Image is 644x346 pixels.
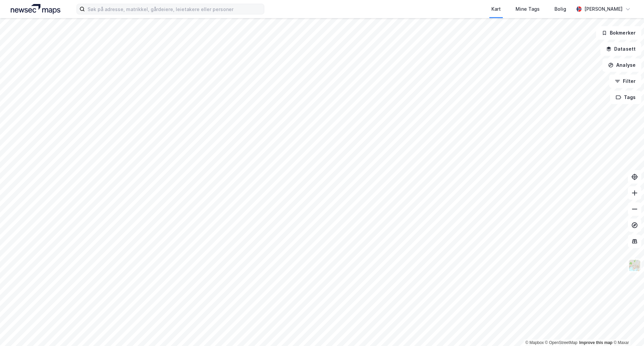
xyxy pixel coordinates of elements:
a: Mapbox [525,340,544,345]
button: Filter [609,75,641,88]
button: Analyse [602,58,641,72]
input: Søk på adresse, matrikkel, gårdeiere, leietakere eller personer [85,4,264,14]
a: OpenStreetMap [545,340,578,345]
button: Datasett [600,42,641,56]
img: Z [628,259,641,272]
div: Kontrollprogram for chat [610,314,644,346]
iframe: Chat Widget [610,314,644,346]
a: Improve this map [579,340,612,345]
div: Mine Tags [516,5,540,13]
div: [PERSON_NAME] [584,5,623,13]
div: Bolig [554,5,566,13]
button: Bokmerker [596,26,641,40]
button: Tags [610,91,641,104]
div: Kart [491,5,501,13]
img: logo.a4113a55bc3d86da70a041830d287a7e.svg [11,4,60,14]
